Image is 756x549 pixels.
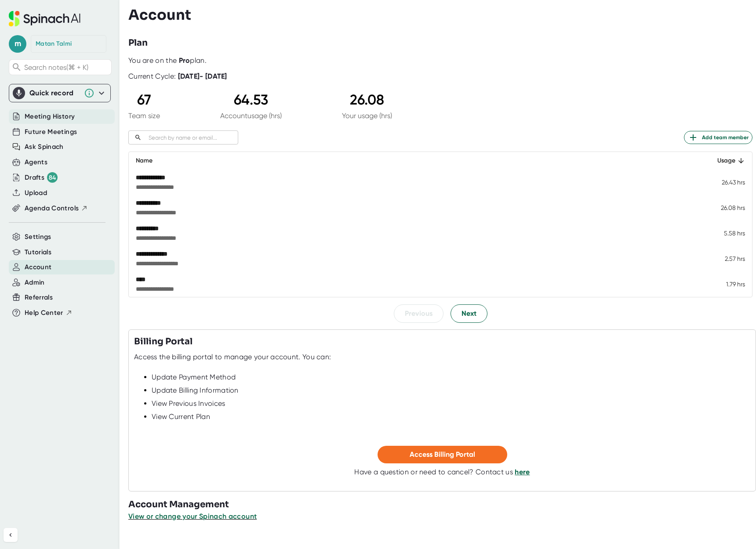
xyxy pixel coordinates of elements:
[128,72,227,81] div: Current Cycle:
[220,112,282,120] div: Account usage (hrs)
[688,132,749,143] span: Add team member
[152,399,750,408] div: View Previous Invoices
[25,157,47,167] button: Agents
[691,220,752,246] td: 5.58 hrs
[462,308,476,319] span: Next
[25,127,77,137] button: Future Meetings
[451,304,487,323] button: Next
[128,91,160,108] div: 67
[136,155,684,166] div: Name
[152,386,750,395] div: Update Billing Information
[405,308,433,319] span: Previous
[25,172,58,183] div: Drafts
[25,247,51,257] button: Tutorials
[128,498,756,511] h3: Account Management
[47,172,58,183] div: 84
[25,308,63,318] span: Help Center
[25,232,51,242] button: Settings
[128,36,148,50] h3: Plan
[134,353,331,361] div: Access the billing portal to manage your account. You can:
[342,112,392,120] div: Your usage (hrs)
[394,304,443,323] button: Previous
[25,188,47,198] button: Upload
[25,278,45,288] button: Admin
[24,63,109,72] span: Search notes (⌘ + K)
[179,56,190,65] b: Pro
[128,512,257,520] span: View or change your Spinach account
[684,131,752,144] button: Add team member
[25,262,51,272] button: Account
[691,170,752,195] td: 26.43 hrs
[152,373,750,382] div: Update Payment Method
[378,446,507,463] button: Access Billing Portal
[145,133,238,143] input: Search by name or email...
[25,142,64,152] button: Ask Spinach
[410,450,475,459] span: Access Billing Portal
[29,89,80,98] div: Quick record
[25,203,79,213] span: Agenda Controls
[152,412,750,421] div: View Current Plan
[691,271,752,297] td: 1.79 hrs
[342,91,392,108] div: 26.08
[36,40,72,48] div: Matan Talmi
[25,172,58,183] button: Drafts 84
[134,335,193,348] h3: Billing Portal
[128,7,191,23] h3: Account
[25,112,75,122] button: Meeting History
[25,308,73,318] button: Help Center
[691,246,752,271] td: 2.57 hrs
[25,293,53,303] button: Referrals
[691,195,752,220] td: 26.08 hrs
[13,84,107,102] div: Quick record
[220,91,282,108] div: 64.53
[9,35,26,53] span: m
[128,56,752,65] div: You are on the plan.
[128,112,160,120] div: Team size
[178,72,227,80] b: [DATE] - [DATE]
[128,511,257,522] button: View or change your Spinach account
[698,155,745,166] div: Usage
[354,468,530,477] div: Have a question or need to cancel? Contact us
[25,203,88,213] button: Agenda Controls
[515,468,530,476] a: here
